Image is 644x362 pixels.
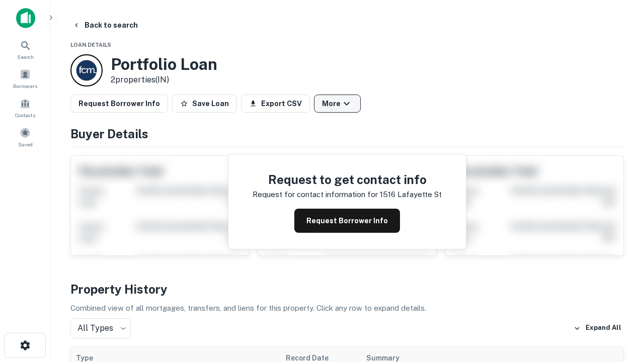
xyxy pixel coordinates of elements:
button: More [314,95,361,113]
button: Export CSV [241,95,310,113]
h4: Request to get contact info [253,170,442,189]
iframe: Chat Widget [594,282,644,330]
h4: Buyer Details [70,125,624,143]
p: 2 properties (IN) [111,74,217,86]
button: Expand All [571,321,624,336]
h4: Property History [70,280,624,298]
button: Request Borrower Info [70,95,168,113]
p: Request for contact information for [253,189,378,201]
span: Borrowers [13,82,37,90]
button: Back to search [68,16,142,34]
a: Saved [3,123,47,150]
a: Search [3,36,47,63]
p: Combined view of all mortgages, transfers, and liens for this property. Click any row to expand d... [70,302,624,314]
img: capitalize-icon.png [16,8,35,28]
button: Request Borrower Info [294,209,400,233]
span: Search [17,53,34,61]
p: 1516 lafayette st [380,189,442,201]
a: Borrowers [3,65,47,92]
h3: Portfolio Loan [111,55,217,74]
span: Loan Details [70,42,111,48]
button: Save Loan [172,95,237,113]
a: Contacts [3,94,47,121]
span: Contacts [15,111,35,119]
div: All Types [70,318,131,338]
span: Saved [18,140,33,148]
